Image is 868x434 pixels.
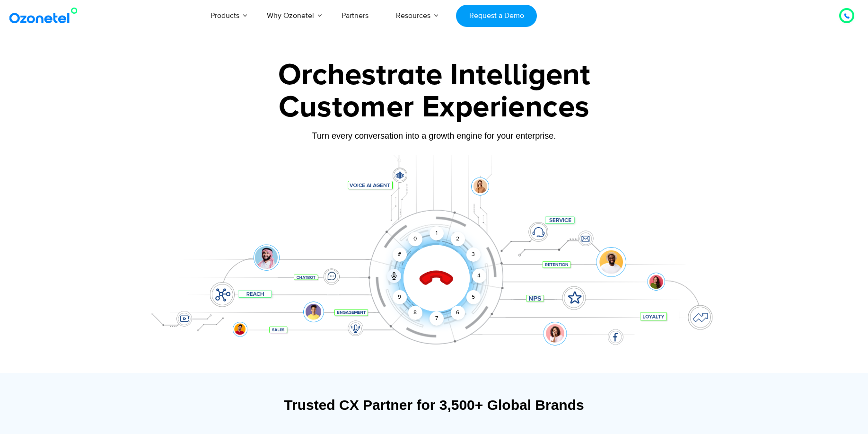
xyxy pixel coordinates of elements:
div: 6 [451,306,465,320]
div: Trusted CX Partner for 3,500+ Global Brands [143,397,725,413]
div: 2 [451,232,465,246]
div: Turn every conversation into a growth engine for your enterprise. [139,131,730,141]
div: 0 [408,232,422,246]
div: Orchestrate Intelligent [139,60,730,90]
div: 7 [430,311,444,326]
div: 5 [466,290,480,304]
div: 4 [472,269,486,283]
div: 9 [393,290,407,304]
a: Request a Demo [456,5,537,27]
div: # [393,248,407,262]
div: 3 [466,248,480,262]
div: 8 [408,306,422,320]
div: Customer Experiences [139,85,730,130]
div: 1 [430,226,444,240]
